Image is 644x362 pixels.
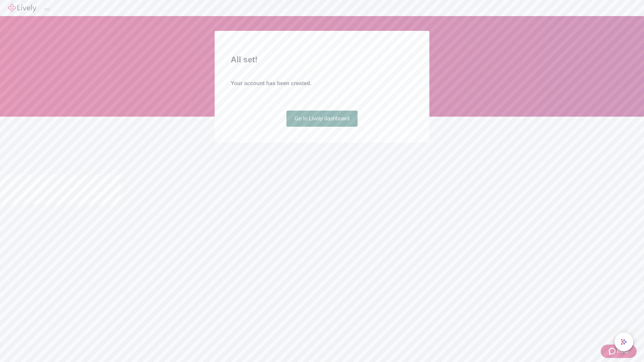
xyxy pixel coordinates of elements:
[621,339,627,345] svg: Lively AI Assistant
[44,8,50,10] button: Log out
[8,4,36,12] img: Lively
[286,111,358,127] a: Go to Lively dashboard
[231,54,413,66] h2: All set!
[609,347,617,355] svg: Zendesk support icon
[231,79,413,87] h4: Your account has been created.
[614,333,633,351] button: chat
[617,347,629,355] span: Help
[601,345,637,358] button: Zendesk support iconHelp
